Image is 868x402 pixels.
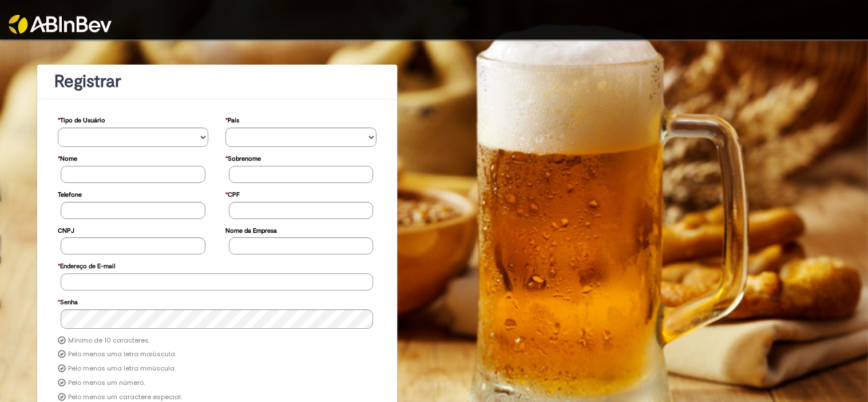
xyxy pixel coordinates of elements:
label: Senha [58,293,78,309]
label: Telefone [58,185,82,202]
label: Pelo menos um número. [68,379,145,388]
label: Pelo menos um caractere especial. [68,393,182,402]
img: ABInbev-white.png [9,15,112,34]
label: Endereço de E-mail [58,257,115,273]
label: Pelo menos uma letra maiúscula. [68,350,176,359]
label: Nome da Empresa [225,221,277,238]
label: Sobrenome [225,149,261,166]
label: País [225,111,239,128]
label: CPF [225,185,240,202]
label: Tipo de Usuário [58,111,105,128]
label: Pelo menos uma letra minúscula. [68,364,176,373]
label: Mínimo de 10 caracteres. [68,336,150,345]
label: CNPJ [58,221,74,238]
h1: Registrar [54,72,380,91]
label: Nome [58,149,77,166]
